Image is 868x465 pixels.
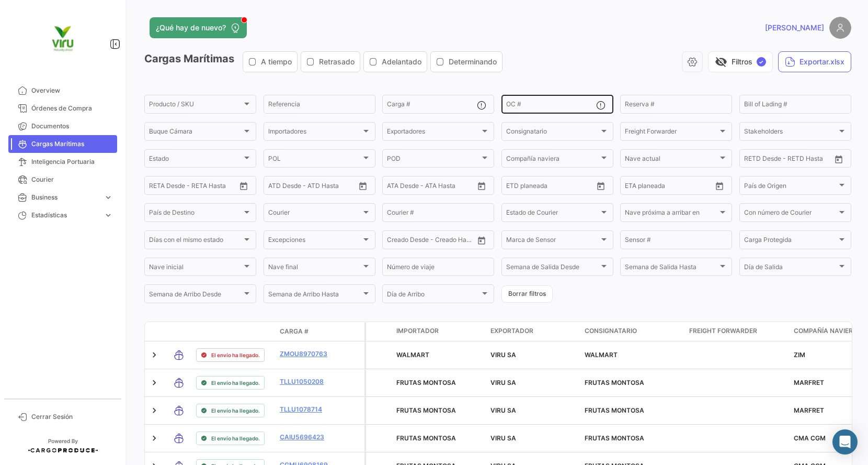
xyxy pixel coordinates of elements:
span: Freight Forwarder [625,129,718,137]
input: Desde [744,157,763,164]
span: [PERSON_NAME] [765,23,824,33]
button: Open calendar [474,178,489,194]
a: Expand/Collapse Row [149,378,159,388]
input: ATA Desde [387,183,419,191]
span: Estado de Courier [506,211,599,218]
span: POD [387,157,480,164]
span: ¿Qué hay de nuevo? [156,23,226,33]
span: POL [268,157,361,164]
a: TLLU1050208 [280,377,334,386]
span: Importadores [268,129,361,137]
span: VIRU SA [490,379,516,386]
span: Courier [31,175,113,184]
div: Abrir Intercom Messenger [832,429,858,455]
button: Borrar filtros [501,285,553,303]
a: Expand/Collapse Row [149,350,159,360]
a: Expand/Collapse Row [149,433,159,444]
button: Open calendar [712,178,727,194]
input: Desde [506,183,525,191]
span: Estadísticas [31,211,99,220]
span: Día de Salida [744,265,837,272]
span: Retrasado [319,57,355,67]
span: Semana de Salida Hasta [625,265,718,272]
span: expand_more [104,211,113,220]
span: Exportador [490,326,533,336]
a: ZMOU8970763 [280,349,334,359]
span: VIRU SA [490,434,516,442]
button: visibility_offFiltros✓ [708,51,773,72]
span: Nave inicial [149,265,242,272]
span: País de Destino [149,211,242,218]
input: Hasta [770,157,812,164]
span: WALMART [585,351,618,359]
span: Cerrar Sesión [31,412,113,422]
span: VIRU SA [490,406,516,414]
span: El envío ha llegado. [211,406,260,415]
input: Hasta [651,183,692,191]
span: MARFRET [794,406,824,414]
a: Courier [8,171,117,189]
datatable-header-cell: Exportador [486,322,580,341]
span: Semana de Arribo Hasta [268,292,361,300]
span: FRUTAS MONTOSA [396,379,456,386]
span: FRUTAS MONTOSA [585,434,644,442]
datatable-header-cell: Estado de Envio [192,327,276,336]
span: ✓ [757,57,766,67]
span: FRUTAS MONTOSA [396,406,456,414]
span: FRUTAS MONTOSA [585,406,644,414]
span: Excepciones [268,238,361,245]
span: expand_more [104,193,113,202]
span: A tiempo [261,57,292,67]
a: TLLU1078714 [280,405,334,414]
span: WALMART [396,351,429,359]
span: CMA CGM [794,434,826,442]
span: visibility_off [715,56,727,68]
input: Creado Desde [387,238,425,245]
span: El envío ha llegado. [211,351,260,359]
a: Overview [8,82,117,99]
input: Creado Hasta [432,238,474,245]
span: Determinando [449,57,497,67]
span: Freight Forwarder [689,326,757,336]
span: Consignatario [506,129,599,137]
span: Consignatario [585,326,637,336]
span: Semana de Salida Desde [506,265,599,272]
h3: Cargas Marítimas [144,51,506,72]
button: Open calendar [474,233,489,248]
a: Órdenes de Compra [8,99,117,117]
input: Desde [625,183,644,191]
span: Nave actual [625,157,718,164]
span: Órdenes de Compra [31,104,113,113]
span: Buque Cámara [149,129,242,137]
span: El envío ha llegado. [211,434,260,442]
span: Estado [149,157,242,164]
datatable-header-cell: Póliza [338,327,364,336]
span: FRUTAS MONTOSA [585,379,644,386]
span: País de Origen [744,183,837,191]
span: Producto / SKU [149,102,242,109]
span: Compañía naviera [506,157,599,164]
span: Carga Protegida [744,238,837,245]
input: ATD Desde [268,183,301,191]
img: viru.png [37,13,89,65]
button: A tiempo [243,52,297,72]
span: VIRU SA [490,351,516,359]
span: Compañía naviera [794,326,858,336]
button: ¿Qué hay de nuevo? [150,17,247,38]
button: Open calendar [355,178,371,194]
span: Documentos [31,121,113,131]
datatable-header-cell: Modo de Transporte [166,327,192,336]
input: Hasta [532,183,574,191]
button: Determinando [431,52,502,72]
span: FRUTAS MONTOSA [396,434,456,442]
span: Adelantado [382,57,421,67]
datatable-header-cell: Carga # [276,323,338,340]
input: Desde [149,183,168,191]
span: Inteligencia Portuaria [31,157,113,167]
span: Importador [396,326,439,336]
span: Courier [268,211,361,218]
button: Open calendar [236,178,252,194]
datatable-header-cell: Consignatario [580,322,685,341]
span: Marca de Sensor [506,238,599,245]
a: Inteligencia Portuaria [8,153,117,171]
